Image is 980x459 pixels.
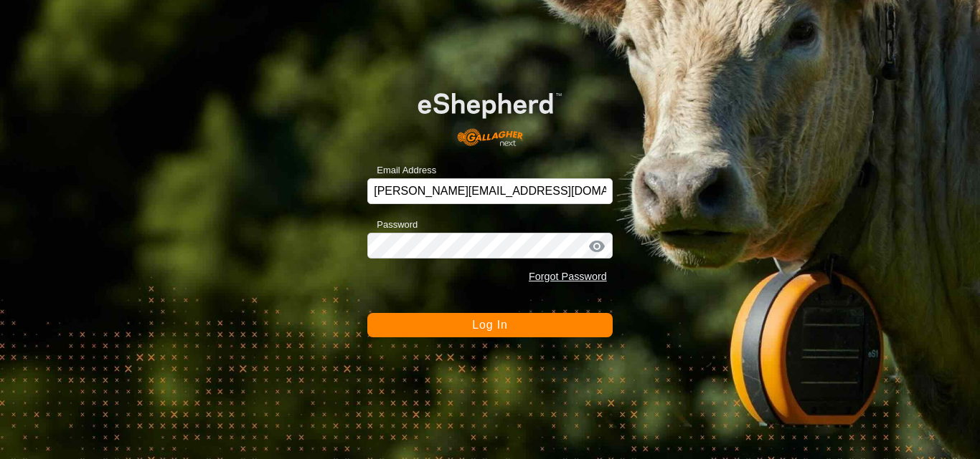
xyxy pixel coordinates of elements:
[367,178,613,204] input: Email Address
[367,163,436,178] label: Email Address
[367,313,613,337] button: Log In
[529,271,607,282] a: Forgot Password
[392,72,588,155] img: E-shepherd Logo
[472,319,507,331] span: Log In
[367,218,418,232] label: Password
